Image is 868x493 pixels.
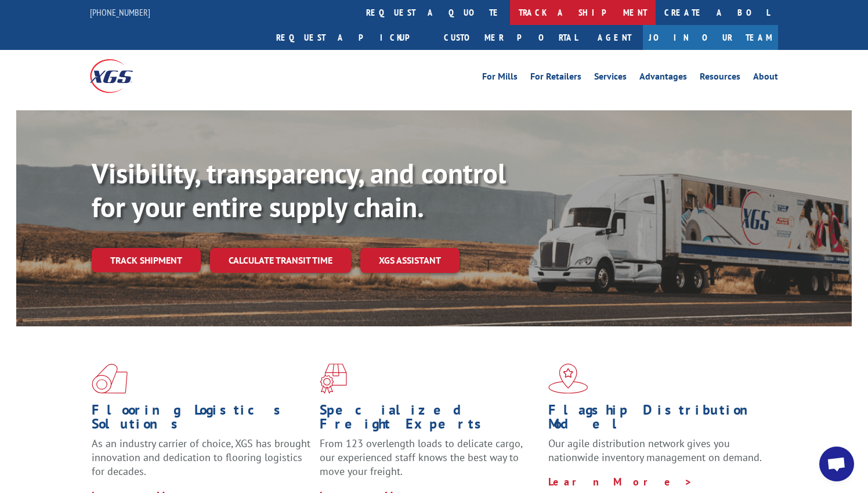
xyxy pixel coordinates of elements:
p: From 123 overlength loads to delicate cargo, our experienced staff knows the best way to move you... [320,437,539,488]
a: Customer Portal [435,25,586,50]
div: Open chat [819,447,854,481]
span: As an industry carrier of choice, XGS has brought innovation and dedication to flooring logistics... [92,437,310,478]
img: xgs-icon-total-supply-chain-intelligence-red [92,364,128,394]
a: For Mills [482,72,518,85]
span: Our agile distribution network gives you nationwide inventory management on demand. [548,437,762,464]
a: For Retailers [530,72,581,85]
a: Agent [586,25,643,50]
img: xgs-icon-flagship-distribution-model-red [548,364,588,394]
a: [PHONE_NUMBER] [90,6,150,18]
a: Advantages [639,72,687,85]
a: Resources [700,72,740,85]
a: Track shipment [92,248,201,272]
a: About [753,72,778,85]
a: Services [594,72,627,85]
h1: Specialized Freight Experts [320,403,539,437]
h1: Flooring Logistics Solutions [92,403,311,437]
b: Visibility, transparency, and control for your entire supply chain. [92,155,506,225]
img: xgs-icon-focused-on-flooring-red [320,364,347,394]
h1: Flagship Distribution Model [548,403,768,437]
a: XGS ASSISTANT [360,248,460,273]
a: Learn More > [548,475,693,488]
a: Join Our Team [643,25,778,50]
a: Calculate transit time [210,248,351,273]
a: Request a pickup [267,25,435,50]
